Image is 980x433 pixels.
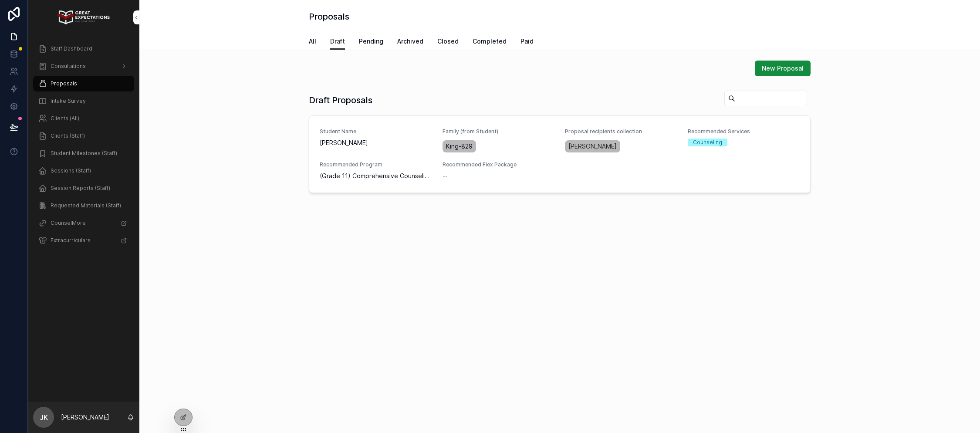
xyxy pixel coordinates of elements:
[309,34,316,51] a: All
[443,128,555,135] span: Family (from Student)
[51,98,86,105] span: Intake Survey
[33,215,134,231] a: CounselMore
[397,37,423,46] span: Archived
[309,37,316,46] span: All
[51,80,77,87] span: Proposals
[568,142,617,151] span: [PERSON_NAME]
[309,94,372,106] h1: Draft Proposals
[51,167,91,174] span: Sessions (Staff)
[51,132,85,139] span: Clients (Staff)
[51,115,79,122] span: Clients (All)
[688,128,800,135] span: Recommended Services
[33,111,134,126] a: Clients (All)
[309,116,810,193] a: Student Name[PERSON_NAME]Family (from Student)King-829Proposal recipients collection[PERSON_NAME]...
[33,93,134,109] a: Intake Survey
[33,76,134,91] a: Proposals
[330,37,345,46] span: Draft
[437,37,459,46] span: Closed
[443,172,448,180] span: --
[33,41,134,57] a: Staff Dashboard
[51,185,110,192] span: Session Reports (Staff)
[33,128,134,144] a: Clients (Staff)
[397,34,423,51] a: Archived
[320,161,432,168] span: Recommended Program
[762,64,804,73] span: New Proposal
[33,198,134,213] a: Requested Materials (Staff)
[33,180,134,196] a: Session Reports (Staff)
[33,233,134,248] a: Extracurriculars
[473,37,507,46] span: Completed
[437,34,459,51] a: Closed
[40,412,48,423] span: JK
[57,10,109,24] img: App logo
[473,34,507,51] a: Completed
[309,10,349,23] h1: Proposals
[320,172,432,180] span: (Grade 11) Comprehensive Counseling Program
[51,220,86,227] span: CounselMore
[755,61,811,76] button: New Proposal
[320,139,432,147] span: [PERSON_NAME]
[51,45,92,52] span: Staff Dashboard
[565,128,677,135] span: Proposal recipients collection
[33,163,134,179] a: Sessions (Staff)
[51,63,86,70] span: Consultations
[51,237,91,244] span: Extracurriculars
[359,37,383,46] span: Pending
[33,145,134,161] a: Student Milestones (Staff)
[565,140,620,152] a: [PERSON_NAME]
[51,150,117,157] span: Student Milestones (Staff)
[443,161,555,168] span: Recommended Flex Package
[359,34,383,51] a: Pending
[693,139,722,146] div: Counseling
[446,142,473,151] span: King-829
[520,37,534,46] span: Paid
[33,58,134,74] a: Consultations
[61,413,109,422] p: [PERSON_NAME]
[51,202,121,209] span: Requested Materials (Staff)
[330,34,345,50] a: Draft
[520,34,534,51] a: Paid
[28,35,139,260] div: scrollable content
[320,128,432,135] span: Student Name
